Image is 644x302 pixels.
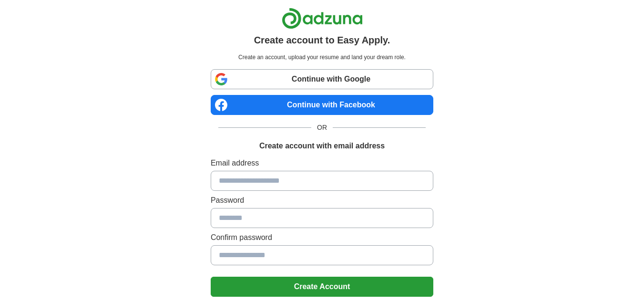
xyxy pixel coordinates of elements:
img: Adzuna logo [282,8,363,29]
label: Email address [211,157,433,169]
h1: Create account to Easy Apply. [254,33,390,47]
h1: Create account with email address [259,140,385,152]
a: Continue with Facebook [211,95,433,115]
a: Continue with Google [211,69,433,89]
p: Create an account, upload your resume and land your dream role. [213,53,431,62]
span: OR [311,123,333,133]
label: Confirm password [211,232,433,243]
label: Password [211,195,433,206]
button: Create Account [211,277,433,297]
